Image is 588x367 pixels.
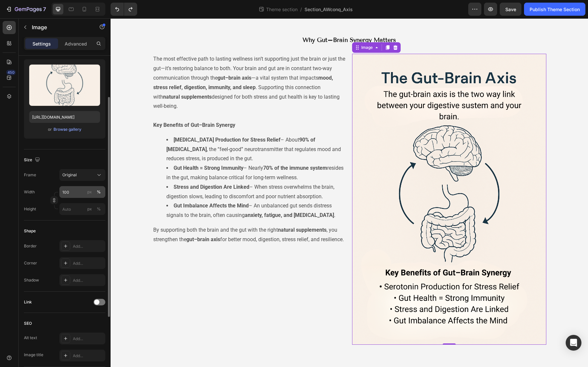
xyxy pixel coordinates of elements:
[24,243,37,249] div: Border
[524,3,585,16] button: Publish Theme Section
[24,352,43,358] div: Image title
[87,189,92,195] div: px
[56,164,236,183] li: – When stress overwhelms the brain, digestion slows, leading to discomfort and poor nutrient abso...
[24,189,35,195] label: Width
[86,205,94,213] button: %
[97,189,101,195] div: %
[63,165,139,172] strong: Stress and Digestion Are Linked
[500,3,521,16] button: Save
[63,184,138,190] strong: Gut Imbalance Affects the Mind
[167,208,216,215] strong: natural supplements
[304,6,353,13] span: Section_AWconq_Axis
[59,203,105,215] input: px%
[87,206,92,212] div: px
[73,336,104,342] div: Add...
[300,6,302,13] span: /
[73,278,104,283] div: Add...
[48,126,52,133] span: or
[43,207,236,226] p: By supporting both the brain and the gut with the right , you strengthen the for better mood, dig...
[86,188,94,196] button: %
[56,183,236,202] li: – An unbalanced gut sends distress signals to the brain, often causing .
[97,206,101,212] div: %
[265,6,299,13] span: Theme section
[153,146,217,153] strong: 70% of the immune system
[29,111,100,123] input: https://example.com/image.jpg
[53,126,82,133] button: Browse gallery
[24,277,39,283] div: Shadow
[95,188,103,196] button: px
[24,320,32,326] div: SEO
[241,35,436,326] img: AW-StressControl-_Benefits-Gut_Brain_Synergy.png
[32,40,51,47] p: Settings
[53,126,81,132] div: Browse gallery
[134,194,223,200] strong: anxiety, fatigue, and [MEDICAL_DATA]
[111,18,588,367] iframe: Design area
[24,260,37,266] div: Corner
[24,299,32,305] div: Link
[24,206,36,212] label: Height
[95,205,103,213] button: px
[32,23,88,31] p: Image
[65,40,87,47] p: Advanced
[566,335,581,351] div: Open Intercom Messenger
[111,3,137,16] div: Undo/Redo
[24,335,37,341] div: Alt text
[530,6,580,13] div: Publish Theme Section
[73,243,104,249] div: Add...
[3,3,49,16] button: 7
[73,261,104,266] div: Add...
[24,228,36,234] div: Shape
[59,169,105,181] button: Original
[43,5,46,13] p: 7
[6,70,16,75] div: 450
[29,65,100,106] img: preview-image
[249,26,263,32] div: Image
[59,186,105,198] input: px%
[505,7,516,12] span: Save
[24,172,36,178] label: Frame
[62,172,77,178] span: Original
[24,156,41,164] div: Size
[76,218,110,224] strong: gut–brain axis
[73,353,104,359] div: Add...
